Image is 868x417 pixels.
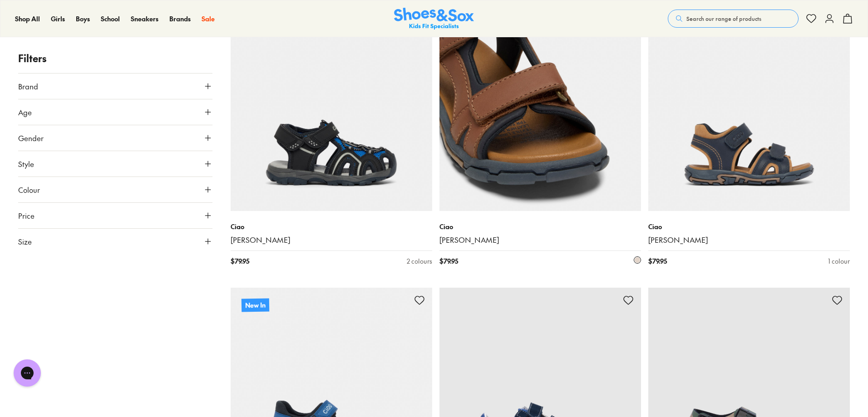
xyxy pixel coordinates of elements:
a: [PERSON_NAME] [648,235,850,245]
span: Search our range of products [686,15,761,23]
button: Price [18,203,212,228]
button: Colour [18,177,212,202]
span: Sale [202,14,215,23]
span: School [101,14,120,23]
a: Sneakers [131,14,158,24]
span: Size [18,236,32,247]
p: Ciao [439,222,641,231]
span: Brand [18,81,38,92]
span: Brands [169,14,191,23]
a: New In [648,10,850,211]
a: Brands [169,14,191,24]
button: Brand [18,74,212,99]
span: $ 79.95 [231,256,249,266]
span: Gender [18,132,44,143]
button: Gender [18,125,212,151]
p: Ciao [648,222,850,231]
span: $ 79.95 [648,256,667,266]
button: Size [18,229,212,254]
a: Shop All [15,14,40,24]
div: 1 colour [828,256,850,266]
a: Shoes & Sox [394,8,474,30]
span: $ 79.95 [439,256,458,266]
a: School [101,14,120,24]
a: [PERSON_NAME] [231,235,432,245]
span: Age [18,107,32,118]
span: Shop All [15,14,40,23]
button: Age [18,99,212,125]
span: Style [18,158,34,169]
div: 2 colours [407,256,432,266]
iframe: Gorgias live chat messenger [9,356,45,390]
button: Search our range of products [668,10,799,28]
p: New In [242,298,269,312]
span: Colour [18,184,40,195]
a: [PERSON_NAME] [439,235,641,245]
span: Sneakers [131,14,158,23]
span: Price [18,210,35,221]
p: Ciao [231,222,432,231]
p: Filters [18,51,212,66]
a: Sale [202,14,215,24]
a: Boys [76,14,90,24]
img: SNS_Logo_Responsive.svg [394,8,474,30]
span: Girls [51,14,65,23]
button: Style [18,151,212,177]
span: Boys [76,14,90,23]
a: New In [231,10,432,211]
a: New In [439,10,641,211]
a: Girls [51,14,65,24]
